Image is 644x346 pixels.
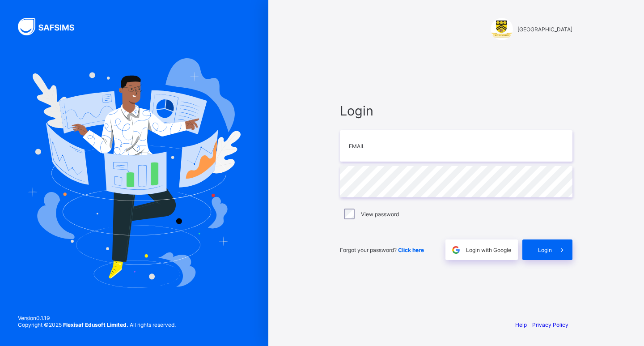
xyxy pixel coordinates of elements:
[28,58,241,287] img: Hero Image
[18,18,85,35] img: SAFSIMS Logo
[515,321,527,328] a: Help
[340,247,424,253] span: Forgot your password?
[63,321,128,328] strong: Flexisaf Edusoft Limited.
[361,211,399,218] label: View password
[398,247,424,253] a: Click here
[517,26,572,33] span: [GEOGRAPHIC_DATA]
[532,321,568,328] a: Privacy Policy
[466,247,511,253] span: Login with Google
[538,247,552,253] span: Login
[18,321,176,328] span: Copyright © 2025 All rights reserved.
[18,315,176,321] span: Version 0.1.19
[340,103,572,119] span: Login
[451,245,461,255] img: google.396cfc9801f0270233282035f929180a.svg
